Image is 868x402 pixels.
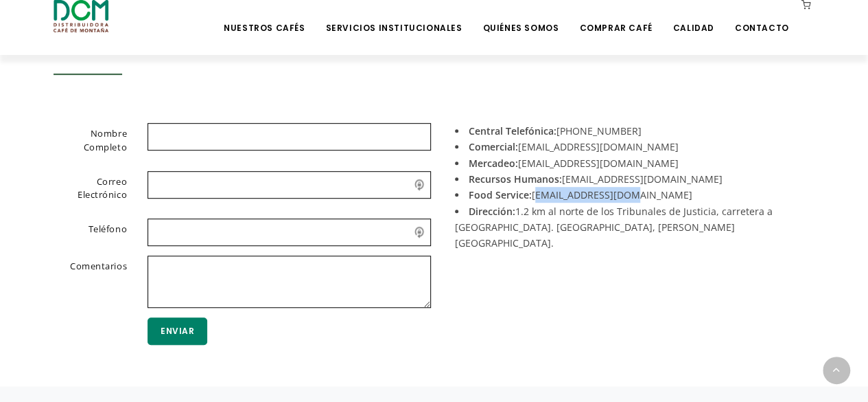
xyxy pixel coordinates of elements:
[455,187,805,203] li: [EMAIL_ADDRESS][DOMAIN_NAME]
[36,219,138,243] label: Teléfono
[36,256,138,305] label: Comentarios
[455,155,805,171] li: [EMAIL_ADDRESS][DOMAIN_NAME]
[469,172,562,186] strong: Recursos Humanos:
[469,157,518,170] strong: Mercadeo:
[36,171,138,207] label: Correo Electrónico
[455,171,805,187] li: [EMAIL_ADDRESS][DOMAIN_NAME]
[469,140,518,153] strong: Comercial:
[571,1,660,34] a: Comprar Café
[469,124,556,137] strong: Central Telefónica:
[664,1,722,34] a: Calidad
[727,1,797,34] a: Contacto
[148,317,207,345] button: Enviar
[474,1,567,34] a: Quiénes Somos
[215,1,313,34] a: Nuestros Cafés
[36,123,138,159] label: Nombre Completo
[455,203,805,252] li: 1.2 km al norte de los Tribunales de Justicia, carretera a [GEOGRAPHIC_DATA]. [GEOGRAPHIC_DATA], ...
[455,139,805,155] li: [EMAIL_ADDRESS][DOMAIN_NAME]
[455,123,805,139] li: [PHONE_NUMBER]
[317,1,470,34] a: Servicios Institucionales
[469,205,515,218] strong: Dirección:
[469,188,532,201] strong: Food Service:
